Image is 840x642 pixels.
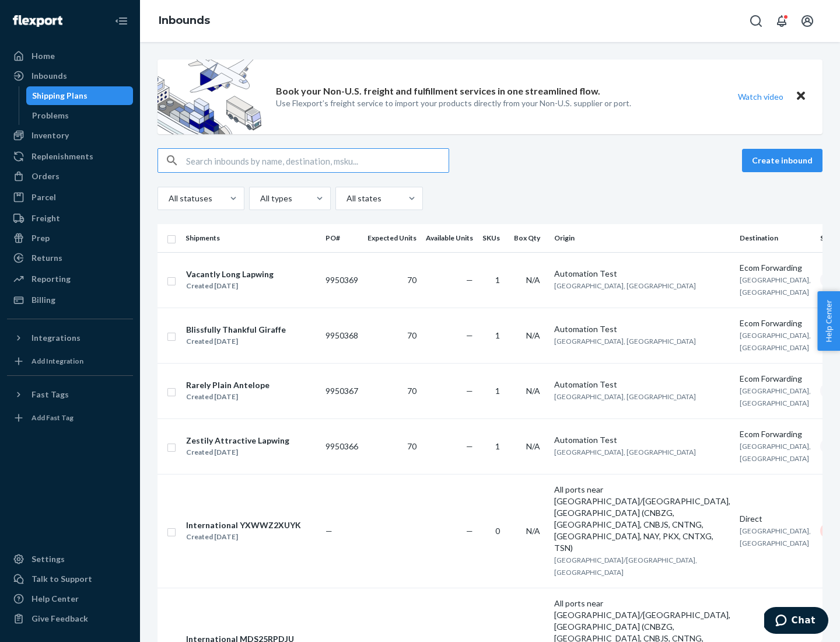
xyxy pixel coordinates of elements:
button: Create inbound [742,149,822,172]
span: [GEOGRAPHIC_DATA], [GEOGRAPHIC_DATA] [554,448,696,456]
div: Zestily Attractive Lapwing [186,435,289,446]
th: Expected Units [363,224,421,252]
a: Returns [7,249,133,267]
span: [GEOGRAPHIC_DATA], [GEOGRAPHIC_DATA] [740,526,811,547]
div: Automation Test [554,268,730,280]
a: Billing [7,291,133,309]
div: Inbounds [32,70,67,82]
a: Parcel [7,188,133,207]
td: 9950366 [321,418,363,474]
span: [GEOGRAPHIC_DATA]/[GEOGRAPHIC_DATA], [GEOGRAPHIC_DATA] [554,556,697,577]
div: Help Center [32,593,79,605]
div: International YXWWZ2XUYK [186,519,301,531]
input: All statuses [167,193,169,204]
a: Add Fast Tag [7,409,133,427]
th: PO# [321,224,363,252]
img: Flexport logo [13,15,62,27]
a: Help Center [7,589,133,608]
input: All types [259,193,260,204]
div: Billing [32,294,55,306]
button: Fast Tags [7,385,133,404]
th: SKUs [478,224,509,252]
div: Prep [32,232,50,244]
a: Inventory [7,126,133,145]
div: Settings [32,553,65,565]
div: Integrations [32,332,80,344]
div: Created [DATE] [186,531,301,543]
a: Shipping Plans [26,86,134,105]
span: N/A [526,275,540,285]
div: Vacantly Long Lapwing [186,268,274,280]
button: Help Center [817,291,840,351]
a: Replenishments [7,147,133,166]
div: Inventory [32,130,69,141]
span: — [466,330,473,340]
span: [GEOGRAPHIC_DATA], [GEOGRAPHIC_DATA] [740,442,811,463]
span: 70 [407,275,416,285]
a: Inbounds [159,14,210,27]
a: Inbounds [7,67,133,85]
span: — [466,275,473,285]
span: 1 [495,330,500,340]
a: Prep [7,229,133,247]
th: Shipments [181,224,321,252]
div: Shipping Plans [32,90,87,102]
span: 1 [495,386,500,396]
span: [GEOGRAPHIC_DATA], [GEOGRAPHIC_DATA] [554,392,696,401]
div: Give Feedback [32,613,88,624]
span: N/A [526,441,540,451]
a: Add Integration [7,352,133,371]
div: Freight [32,212,60,224]
div: Returns [32,252,62,264]
th: Origin [549,224,735,252]
div: Direct [740,513,811,525]
div: Ecom Forwarding [740,428,811,440]
div: Created [DATE] [186,280,274,292]
span: — [466,386,473,396]
a: Orders [7,167,133,186]
button: Close [793,88,808,105]
div: Automation Test [554,379,730,390]
span: N/A [526,386,540,396]
td: 9950367 [321,363,363,418]
span: 1 [495,275,500,285]
div: Ecom Forwarding [740,317,811,329]
button: Talk to Support [7,570,133,588]
div: Created [DATE] [186,336,286,347]
a: Home [7,47,133,65]
a: Problems [26,106,134,125]
span: [GEOGRAPHIC_DATA], [GEOGRAPHIC_DATA] [740,331,811,352]
div: Reporting [32,273,71,285]
div: Add Fast Tag [32,413,73,423]
div: Automation Test [554,323,730,335]
button: Watch video [730,88,791,105]
iframe: Opens a widget where you can chat to one of our agents [764,607,828,636]
div: Problems [32,110,69,121]
div: Fast Tags [32,389,69,400]
a: Reporting [7,270,133,288]
span: [GEOGRAPHIC_DATA], [GEOGRAPHIC_DATA] [554,337,696,346]
input: All states [345,193,346,204]
button: Integrations [7,329,133,347]
button: Close Navigation [110,9,133,33]
ol: breadcrumbs [149,4,219,38]
button: Open account menu [796,9,819,33]
div: Home [32,50,55,62]
button: Open notifications [770,9,793,33]
div: All ports near [GEOGRAPHIC_DATA]/[GEOGRAPHIC_DATA], [GEOGRAPHIC_DATA] (CNBZG, [GEOGRAPHIC_DATA], ... [554,484,730,554]
input: Search inbounds by name, destination, msku... [186,149,449,172]
div: Rarely Plain Antelope [186,379,269,391]
th: Destination [735,224,815,252]
div: Created [DATE] [186,391,269,403]
span: — [325,526,332,536]
span: 70 [407,330,416,340]
span: 0 [495,526,500,536]
td: 9950369 [321,252,363,308]
div: Blissfully Thankful Giraffe [186,324,286,336]
div: Created [DATE] [186,446,289,458]
span: 70 [407,441,416,451]
a: Settings [7,550,133,568]
th: Box Qty [509,224,549,252]
span: 70 [407,386,416,396]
